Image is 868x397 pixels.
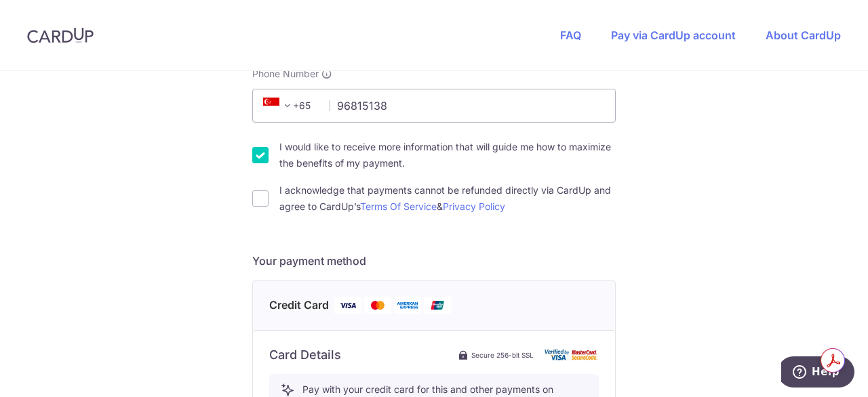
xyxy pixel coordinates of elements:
a: FAQ [560,28,581,42]
h5: Your payment method [252,253,616,269]
a: Pay via CardUp account [611,28,736,42]
span: +65 [263,98,296,114]
span: +65 [259,98,320,114]
label: I would like to receive more information that will guide me how to maximize the benefits of my pa... [279,139,616,171]
img: CardUp [27,27,94,43]
a: Privacy Policy [443,201,505,212]
img: Mastercard [364,297,391,314]
a: About CardUp [766,28,841,42]
span: Secure 256-bit SSL [471,350,534,360]
label: I acknowledge that payments cannot be refunded directly via CardUp and agree to CardUp’s & [279,182,616,215]
img: American Express [394,297,421,314]
iframe: Opens a widget where you can find more information [781,356,854,390]
a: Terms Of Service [360,201,437,212]
img: Visa [334,297,361,314]
span: Phone Number [252,67,319,81]
span: Credit Card [269,297,329,314]
img: card secure [545,349,599,360]
h6: Card Details [269,347,341,363]
img: Union Pay [424,297,451,314]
